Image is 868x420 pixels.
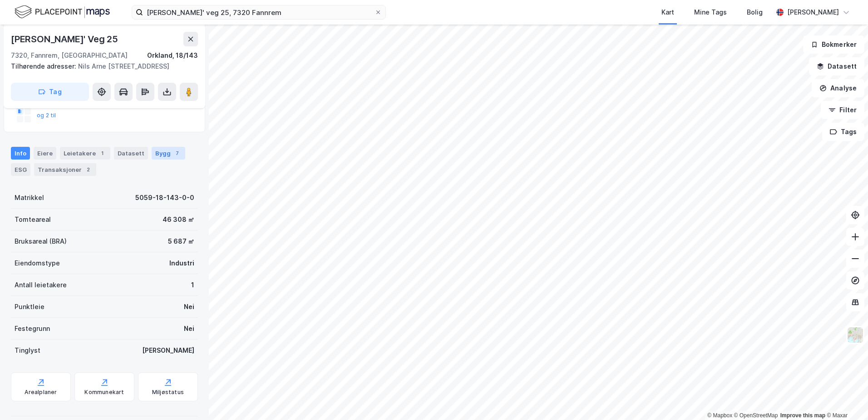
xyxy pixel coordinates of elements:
[15,258,60,269] div: Eiendomstype
[60,147,110,160] div: Leietakere
[15,214,51,225] div: Tomteareal
[15,345,40,356] div: Tinglyst
[661,7,674,18] div: Kart
[11,61,191,72] div: Nils Arne [STREET_ADDRESS]
[147,50,198,61] div: Orkland, 18/143
[169,258,194,269] div: Industri
[184,301,194,312] div: Nei
[780,412,825,419] a: Improve this map
[152,147,185,160] div: Bygg
[11,32,120,46] div: [PERSON_NAME]' Veg 25
[173,149,182,158] div: 7
[823,376,868,420] iframe: Chat Widget
[168,236,194,247] div: 5 687 ㎡
[15,280,67,290] div: Antall leietakere
[143,5,375,19] input: Søk på adresse, matrikkel, gårdeiere, leietakere eller personer
[34,147,56,160] div: Eiere
[809,57,864,75] button: Datasett
[142,345,194,356] div: [PERSON_NAME]
[11,163,30,176] div: ESG
[11,62,78,70] span: Tilhørende adresser:
[191,280,194,290] div: 1
[847,326,864,344] img: Z
[694,7,727,18] div: Mine Tags
[15,192,44,203] div: Matrikkel
[84,389,124,396] div: Kommunekart
[812,79,864,97] button: Analyse
[11,83,89,101] button: Tag
[15,4,110,20] img: logo.f888ab2527a4732fd821a326f86c7f29.svg
[823,376,868,420] div: Kontrollprogram for chat
[15,236,67,247] div: Bruksareal (BRA)
[114,147,148,160] div: Datasett
[98,149,107,158] div: 1
[803,35,864,54] button: Bokmerker
[734,412,778,419] a: OpenStreetMap
[707,412,732,419] a: Mapbox
[135,192,194,203] div: 5059-18-143-0-0
[84,165,93,174] div: 2
[11,50,128,61] div: 7320, Fannrem, [GEOGRAPHIC_DATA]
[163,214,194,225] div: 46 308 ㎡
[152,389,184,396] div: Miljøstatus
[747,7,763,18] div: Bolig
[15,323,50,334] div: Festegrunn
[11,147,30,160] div: Info
[184,323,194,334] div: Nei
[34,163,96,176] div: Transaksjoner
[787,7,839,18] div: [PERSON_NAME]
[15,301,44,312] div: Punktleie
[822,123,864,141] button: Tags
[25,389,57,396] div: Arealplaner
[821,101,864,119] button: Filter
